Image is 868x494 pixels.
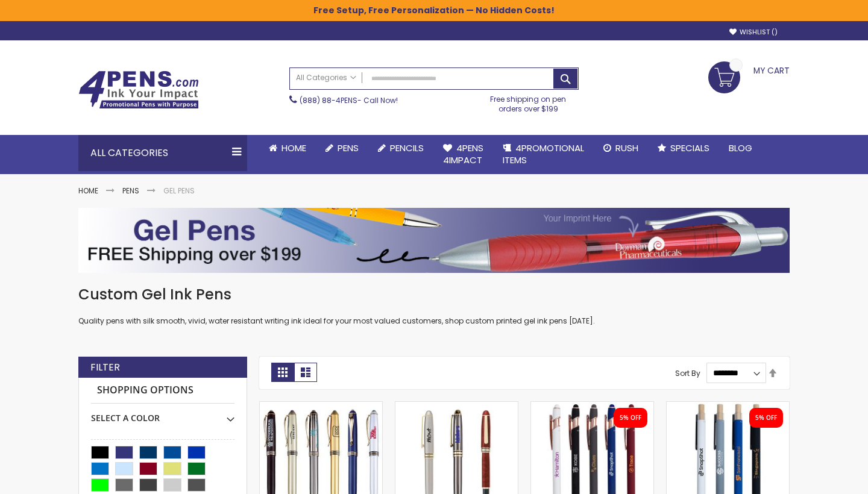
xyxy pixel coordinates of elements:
a: Pens [316,135,368,161]
div: Free shipping on pen orders over $199 [478,90,579,114]
a: Custom Lexi Rose Gold Stylus Soft Touch Recycled Aluminum Pen [531,401,653,411]
a: Pencils [368,135,433,161]
a: Eco-Friendly Aluminum Bali Satin Soft Touch Gel Click Pen [667,401,789,411]
a: (888) 88-4PENS [300,95,357,105]
span: - Call Now! [300,95,398,105]
a: All Categories [290,68,362,88]
a: Wishlist [729,28,778,37]
a: Blog [719,135,762,161]
a: Home [78,186,98,196]
a: Specials [648,135,719,161]
a: 4Pens4impact [433,135,493,174]
span: Pencils [390,142,424,154]
span: Specials [670,142,709,154]
span: Home [281,142,306,154]
h1: Custom Gel Ink Pens [78,285,790,304]
strong: Gel Pens [163,186,195,196]
span: Rush [615,142,638,154]
a: Achilles Cap-Off Rollerball Gel Metal Pen [260,401,382,411]
span: Pens [338,142,359,154]
a: Pens [122,186,139,196]
img: Gel Pens [78,208,790,273]
img: 4Pens Custom Pens and Promotional Products [78,70,199,109]
div: 5% OFF [755,414,777,422]
span: 4PROMOTIONAL ITEMS [503,142,584,166]
strong: Shopping Options [91,378,234,404]
div: Select A Color [91,404,234,424]
a: Rush [594,135,648,161]
a: Home [259,135,316,161]
label: Sort By [675,367,700,378]
span: Blog [729,142,752,154]
div: Quality pens with silk smooth, vivid, water resistant writing ink ideal for your most valued cust... [78,285,790,327]
div: All Categories [78,135,247,171]
strong: Grid [271,363,294,382]
strong: Filter [90,361,120,374]
span: 4Pens 4impact [443,142,483,166]
span: All Categories [296,73,356,83]
div: 5% OFF [620,414,641,422]
a: Imprinted Danish-II Cap-Off Brass Rollerball Heavy Brass Pen with Gold Accents [395,401,518,411]
a: 4PROMOTIONALITEMS [493,135,594,174]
